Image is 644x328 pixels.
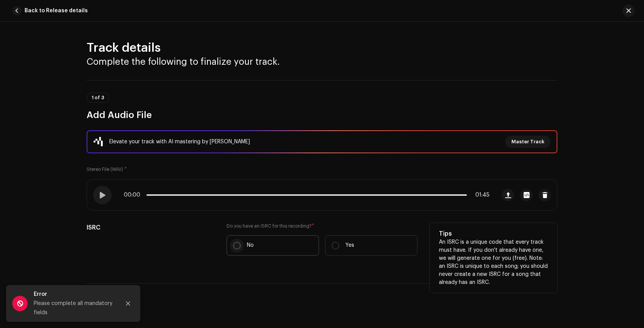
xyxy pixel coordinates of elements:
[34,299,114,317] div: Please complete all mandatory fields
[109,137,250,146] div: Elevate your track with AI mastering by [PERSON_NAME]
[470,192,490,198] span: 01:45
[87,109,557,121] h3: Add Audio File
[345,241,354,249] p: Yes
[511,134,544,149] span: Master Track
[439,238,548,287] p: An ISRC is a unique code that every track must have. If you don't already have one, we will gener...
[87,40,557,56] h2: Track details
[34,290,114,299] div: Error
[227,223,417,229] label: Do you have an ISRC for this recording?
[87,56,557,68] h3: Complete the following to finalize your track.
[87,312,557,324] h3: Add details
[87,223,214,232] h5: ISRC
[120,296,136,311] button: Close
[247,241,254,249] p: No
[124,192,143,198] span: 00:00
[505,136,550,148] button: Master Track
[439,229,548,238] h5: Tips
